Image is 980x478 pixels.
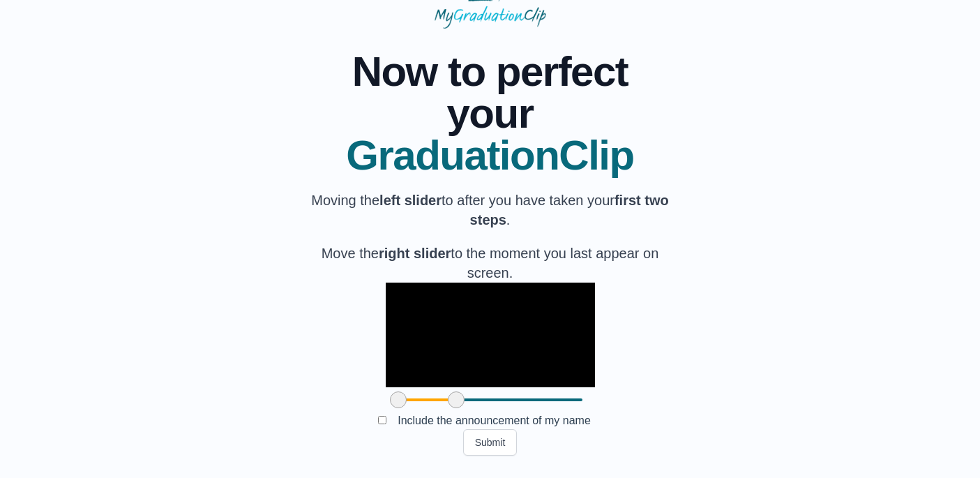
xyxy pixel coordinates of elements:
b: left slider [379,193,442,208]
b: right slider [379,246,451,261]
p: Moving the to after you have taken your . [306,191,674,230]
p: Move the to the moment you last appear on screen. [306,244,674,283]
span: Now to perfect your [306,51,674,135]
span: GraduationClip [306,135,674,177]
label: Include the announcement of my name [386,409,602,432]
b: first two steps [470,193,669,227]
button: Submit [463,429,518,456]
div: Video Player [386,283,595,387]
